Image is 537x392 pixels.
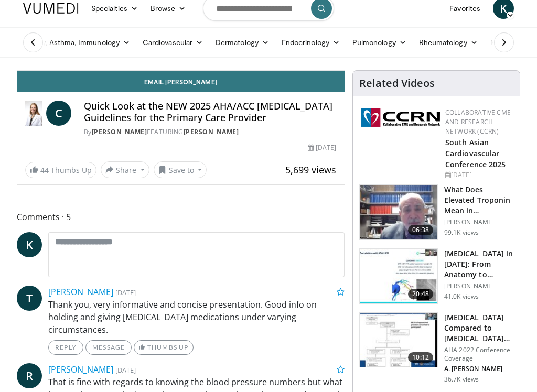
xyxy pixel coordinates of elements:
[25,101,42,126] img: Dr. Catherine P. Benziger
[445,170,511,180] div: [DATE]
[17,363,42,388] a: R
[17,210,345,224] span: Comments 5
[408,225,433,235] span: 06:38
[134,340,193,355] a: Thumbs Up
[92,127,147,136] a: [PERSON_NAME]
[346,32,413,53] a: Pulmonology
[361,108,440,127] img: a04ee3ba-8487-4636-b0fb-5e8d268f3737.png.150x105_q85_autocrop_double_scale_upscale_version-0.2.png
[359,77,435,90] h4: Related Videos
[115,288,136,297] small: [DATE]
[444,375,479,384] p: 36.7K views
[444,346,513,363] p: AHA 2022 Conference Coverage
[136,32,209,53] a: Cardiovascular
[48,298,345,336] p: Thank you, very informative and concise presentation. Good info on holding and giving [MEDICAL_DA...
[360,313,437,367] img: 7c0f9b53-1609-4588-8498-7cac8464d722.150x105_q85_crop-smart_upscale.jpg
[48,286,113,298] a: [PERSON_NAME]
[17,71,345,92] a: Email [PERSON_NAME]
[359,248,513,304] a: 20:48 [MEDICAL_DATA] in [DATE]: From Anatomy to Physiology to Plaque Burden and … [PERSON_NAME] 4...
[17,286,42,311] a: T
[444,292,479,301] p: 41.0K views
[359,184,513,240] a: 06:38 What Does Elevated Troponin Mean in [MEDICAL_DATA]? [PERSON_NAME] 99.1K views
[408,352,433,363] span: 10:12
[360,249,437,303] img: 823da73b-7a00-425d-bb7f-45c8b03b10c3.150x105_q85_crop-smart_upscale.jpg
[23,3,79,14] img: VuMedi Logo
[444,248,513,280] h3: [MEDICAL_DATA] in [DATE]: From Anatomy to Physiology to Plaque Burden and …
[84,127,336,137] div: By FEATURING
[308,143,336,153] div: [DATE]
[444,184,513,216] h3: What Does Elevated Troponin Mean in [MEDICAL_DATA]?
[17,232,42,257] a: K
[275,32,346,53] a: Endocrinology
[40,165,49,175] span: 44
[101,161,149,178] button: Share
[115,365,136,375] small: [DATE]
[360,185,437,239] img: 98daf78a-1d22-4ebe-927e-10afe95ffd94.150x105_q85_crop-smart_upscale.jpg
[444,282,513,290] p: [PERSON_NAME]
[444,228,479,237] p: 99.1K views
[444,312,513,344] h3: [MEDICAL_DATA] Compared to [MEDICAL_DATA] for the Prevention of…
[445,137,506,169] a: South Asian Cardiovascular Conference 2025
[445,108,511,136] a: Collaborative CME and Research Network (CCRN)
[413,32,484,53] a: Rheumatology
[444,218,513,226] p: [PERSON_NAME]
[444,365,513,373] p: A. [PERSON_NAME]
[17,32,136,53] a: Allergy, Asthma, Immunology
[25,162,96,178] a: 44 Thumbs Up
[359,312,513,384] a: 10:12 [MEDICAL_DATA] Compared to [MEDICAL_DATA] for the Prevention of… AHA 2022 Conference Covera...
[154,161,207,178] button: Save to
[84,101,336,123] h4: Quick Look at the NEW 2025 AHA/ACC [MEDICAL_DATA] Guidelines for the Primary Care Provider
[209,32,275,53] a: Dermatology
[184,127,239,136] a: [PERSON_NAME]
[46,101,71,126] a: C
[85,340,132,355] a: Message
[285,164,336,176] span: 5,699 views
[48,364,113,375] a: [PERSON_NAME]
[408,289,433,299] span: 20:48
[48,340,83,355] a: Reply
